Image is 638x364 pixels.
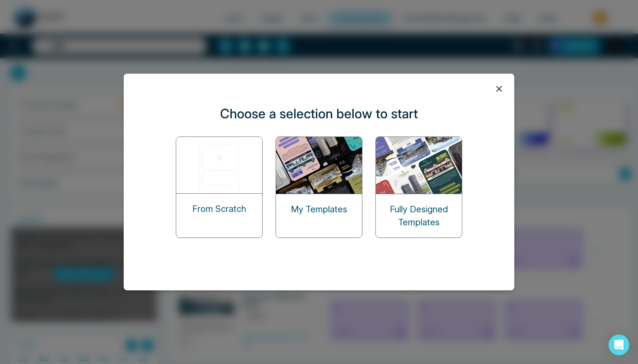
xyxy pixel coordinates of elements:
[291,203,347,216] p: My Templates
[376,137,463,194] img: designed-templates.png
[176,137,263,193] img: start-from-scratch.png
[220,104,418,123] p: Choose a selection below to start
[608,335,629,355] div: Open Intercom Messenger
[376,203,462,229] p: Fully Designed Templates
[276,137,363,194] img: my-templates.png
[192,202,246,215] p: From Scratch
